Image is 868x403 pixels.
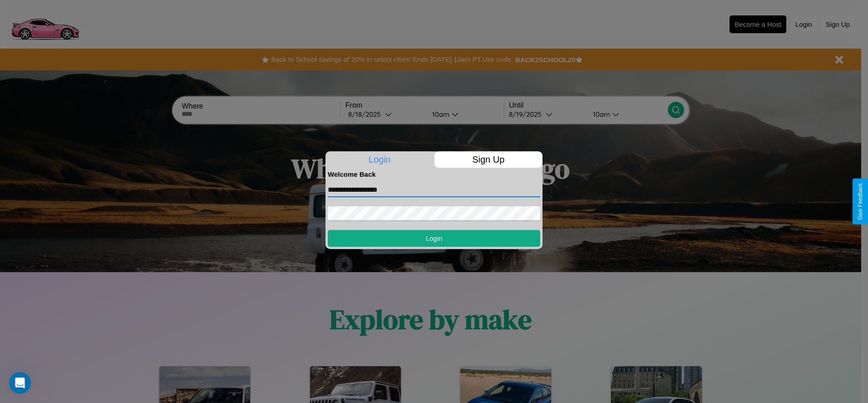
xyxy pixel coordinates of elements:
[325,151,434,168] p: Login
[9,372,31,394] iframe: Intercom live chat
[857,183,863,220] div: Give Feedback
[434,151,543,168] p: Sign Up
[328,230,540,247] button: Login
[328,170,540,178] h4: Welcome Back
